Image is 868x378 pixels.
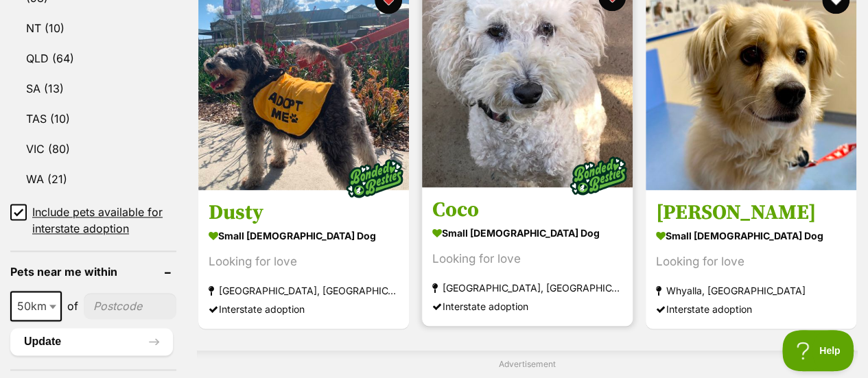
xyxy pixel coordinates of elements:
[209,300,399,318] div: Interstate adoption
[10,165,176,193] a: WA (21)
[209,200,399,226] h3: Dusty
[209,226,399,246] strong: small [DEMOGRAPHIC_DATA] Dog
[564,141,633,210] img: bonded besties
[10,44,176,73] a: QLD (64)
[84,293,176,319] input: postcode
[432,250,622,268] div: Looking for love
[209,281,399,300] strong: [GEOGRAPHIC_DATA], [GEOGRAPHIC_DATA]
[10,291,62,321] span: 50km
[656,200,846,226] h3: [PERSON_NAME]
[198,189,409,329] a: Dusty small [DEMOGRAPHIC_DATA] Dog Looking for love [GEOGRAPHIC_DATA], [GEOGRAPHIC_DATA] Intersta...
[10,14,176,43] a: NT (10)
[432,197,622,223] h3: Coco
[10,204,176,237] a: Include pets available for interstate adoption
[656,300,846,318] div: Interstate adoption
[10,265,176,278] header: Pets near me within
[782,330,854,371] iframe: Help Scout Beacon - Open
[209,252,399,271] div: Looking for love
[656,252,846,271] div: Looking for love
[432,297,622,316] div: Interstate adoption
[32,204,176,237] span: Include pets available for interstate adoption
[422,187,633,326] a: Coco small [DEMOGRAPHIC_DATA] Dog Looking for love [GEOGRAPHIC_DATA], [GEOGRAPHIC_DATA] Interstat...
[10,74,176,103] a: SA (13)
[10,134,176,163] a: VIC (80)
[340,144,409,213] img: bonded besties
[67,298,78,314] span: of
[656,281,846,300] strong: Whyalla, [GEOGRAPHIC_DATA]
[432,279,622,297] strong: [GEOGRAPHIC_DATA], [GEOGRAPHIC_DATA]
[432,223,622,243] strong: small [DEMOGRAPHIC_DATA] Dog
[10,328,173,355] button: Update
[10,104,176,133] a: TAS (10)
[646,189,856,329] a: [PERSON_NAME] small [DEMOGRAPHIC_DATA] Dog Looking for love Whyalla, [GEOGRAPHIC_DATA] Interstate...
[656,226,846,246] strong: small [DEMOGRAPHIC_DATA] Dog
[12,296,60,316] span: 50km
